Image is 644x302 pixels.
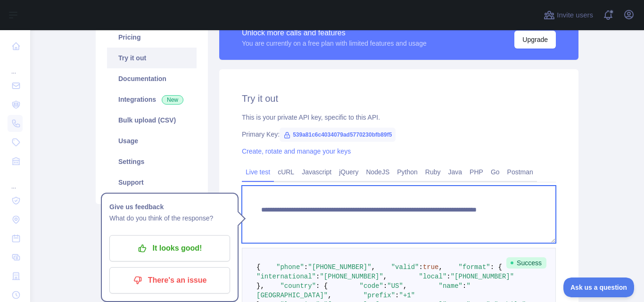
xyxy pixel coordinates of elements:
[320,273,383,280] span: "[PHONE_NUMBER]"
[372,263,375,271] span: ,
[393,164,421,180] a: Python
[107,89,197,110] a: Integrations New
[542,8,595,23] button: Invite users
[462,282,466,290] span: :
[316,273,320,280] span: :
[387,282,403,290] span: "US"
[419,273,446,280] span: "local"
[399,292,415,299] span: "+1"
[107,131,197,151] a: Usage
[107,151,197,172] a: Settings
[563,278,635,297] iframe: Toggle Customer Support
[316,282,328,290] span: : {
[451,273,514,280] span: "[PHONE_NUMBER]"
[304,263,308,271] span: :
[298,164,335,180] a: Javascript
[421,164,445,180] a: Ruby
[242,92,556,105] h2: Try it out
[308,263,371,271] span: "[PHONE_NUMBER]"
[335,164,362,180] a: jQuery
[276,263,304,271] span: "phone"
[362,164,393,180] a: NodeJS
[280,128,396,142] span: 539a81c6c4034079ad5770230bfb89f5
[445,164,466,180] a: Java
[162,95,183,105] span: New
[107,27,197,48] a: Pricing
[116,272,223,288] p: There's an issue
[439,263,443,271] span: ,
[328,292,331,299] span: ,
[8,57,23,75] div: ...
[487,164,504,180] a: Go
[8,171,23,190] div: ...
[439,282,462,290] span: "name"
[242,113,556,122] div: This is your private API key, specific to this API.
[359,282,383,290] span: "code"
[391,263,419,271] span: "valid"
[459,263,490,271] span: "format"
[242,164,274,180] a: Live test
[419,263,422,271] span: :
[274,164,298,180] a: cURL
[557,10,593,21] span: Invite users
[109,201,230,212] h1: Give us feedback
[363,292,395,299] span: "prefix"
[242,39,427,48] div: You are currently on a free plan with limited features and usage
[107,48,197,68] a: Try it out
[116,240,223,256] p: It looks good!
[506,257,546,269] span: Success
[423,263,439,271] span: true
[109,235,230,261] button: It looks good!
[395,292,399,299] span: :
[109,267,230,294] button: There's an issue
[466,164,487,180] a: PHP
[280,282,316,290] span: "country"
[446,273,450,280] span: :
[107,172,197,193] a: Support
[383,282,387,290] span: :
[256,273,316,280] span: "international"
[109,212,230,224] p: What do you think of the response?
[242,147,351,155] a: Create, rotate and manage your keys
[256,263,260,271] span: {
[383,273,387,280] span: ,
[242,130,556,139] div: Primary Key:
[490,263,502,271] span: : {
[256,282,264,290] span: },
[514,31,556,49] button: Upgrade
[504,164,537,180] a: Postman
[107,68,197,89] a: Documentation
[242,27,427,39] div: Unlock more calls and features
[403,282,407,290] span: ,
[107,110,197,131] a: Bulk upload (CSV)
